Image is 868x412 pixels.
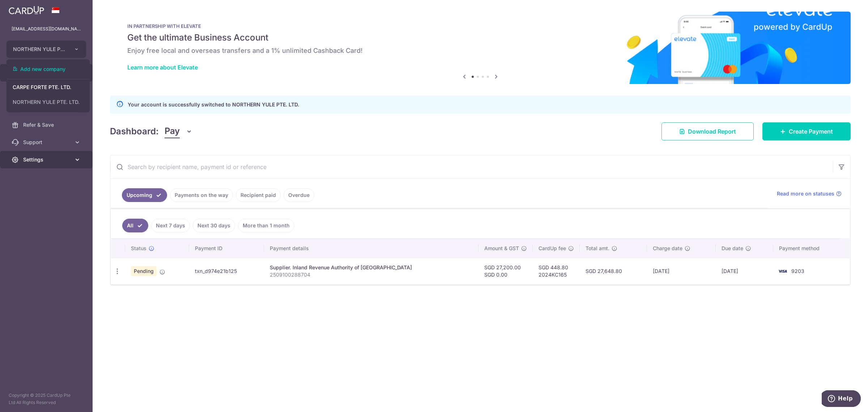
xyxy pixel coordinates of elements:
[128,100,299,109] p: Your account is successfully switched to NORTHERN YULE PTE. LTD.
[189,239,264,258] th: Payment ID
[122,188,167,202] a: Upcoming
[270,264,473,271] div: Supplier. Inland Revenue Authority of [GEOGRAPHIC_DATA]
[722,245,743,252] span: Due date
[238,219,294,232] a: More than 1 month
[131,245,146,252] span: Status
[9,6,44,14] img: CardUp
[170,188,233,202] a: Payments on the way
[478,258,533,284] td: SGD 27,200.00 SGD 0.00
[775,267,790,276] img: Bank Card
[127,32,833,43] h5: Get the ultimate Business Account
[12,25,81,33] p: [EMAIL_ADDRESS][DOMAIN_NAME]
[791,268,804,274] span: 9203
[484,245,519,252] span: Amount & GST
[23,139,71,146] span: Support
[7,96,89,109] a: NORTHERN YULE PTE. LTD.
[16,5,31,12] span: Help
[236,188,281,202] a: Recipient paid
[23,156,71,163] span: Settings
[762,122,851,140] a: Create Payment
[661,122,754,140] a: Download Report
[586,245,609,252] span: Total amt.
[23,121,71,129] span: Refer & Save
[284,188,314,202] a: Overdue
[189,258,264,284] td: txn_d974e21b125
[716,258,773,284] td: [DATE]
[7,81,89,94] a: CARPE FORTE PTE. LTD.
[7,59,90,112] ul: NORTHERN YULE PTE. LTD.
[127,64,198,71] a: Learn more about Elevate
[777,190,842,197] a: Read more on statuses
[165,125,180,138] span: Pay
[533,258,580,284] td: SGD 448.80 2024KC165
[270,271,473,278] p: 2509100288704
[789,127,833,136] span: Create Payment
[151,219,190,232] a: Next 7 days
[110,155,833,178] input: Search by recipient name, payment id or reference
[193,219,235,232] a: Next 30 days
[647,258,716,284] td: [DATE]
[127,23,833,29] p: IN PARTNERSHIP WITH ELEVATE
[122,219,148,232] a: All
[13,46,67,53] span: NORTHERN YULE PTE. LTD.
[777,190,834,197] span: Read more on statuses
[580,258,647,284] td: SGD 27,648.80
[7,63,89,76] a: Add new company
[7,41,86,58] button: NORTHERN YULE PTE. LTD.
[539,245,566,252] span: CardUp fee
[653,245,682,252] span: Charge date
[773,239,850,258] th: Payment method
[264,239,478,258] th: Payment details
[822,390,861,408] iframe: Opens a widget where you can find more information
[688,127,736,136] span: Download Report
[131,266,157,276] span: Pending
[127,46,833,55] h6: Enjoy free local and overseas transfers and a 1% unlimited Cashback Card!
[110,125,159,138] h4: Dashboard:
[110,12,851,84] img: Renovation banner
[165,125,192,138] button: Pay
